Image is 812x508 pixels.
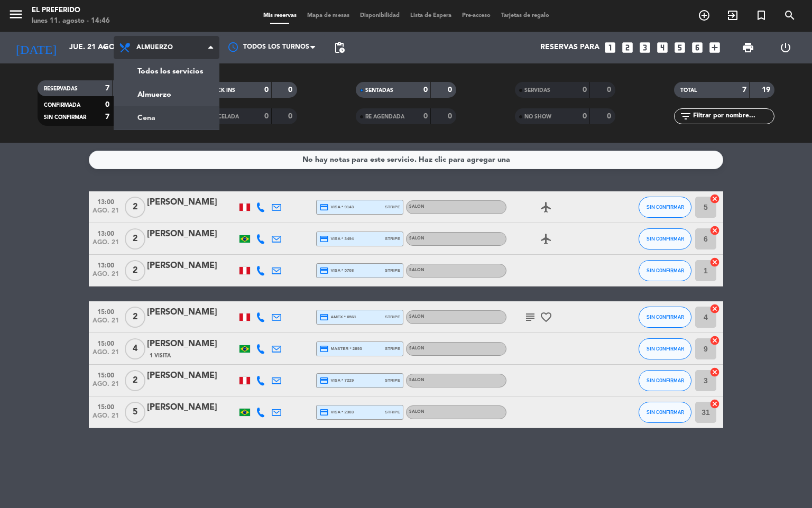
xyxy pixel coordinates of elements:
i: looks_6 [690,41,704,54]
a: Todos los servicios [114,60,219,83]
span: 13:00 [93,195,119,207]
span: SIN CONFIRMAR [647,346,684,352]
div: [PERSON_NAME] [147,227,237,241]
span: ago. 21 [93,412,119,424]
span: SALON [409,205,425,209]
span: stripe [385,409,400,415]
span: SALON [409,410,425,414]
i: menu [8,6,24,22]
span: 13:00 [93,227,119,239]
i: looks_two [621,41,634,54]
i: arrow_drop_down [98,41,111,54]
span: Almuerzo [136,44,173,51]
a: Cena [114,106,219,130]
strong: 19 [762,86,772,94]
span: 13:00 [93,258,119,271]
strong: 7 [742,86,746,94]
span: 2 [125,307,145,328]
strong: 0 [607,86,613,94]
div: LOG OUT [767,32,804,63]
span: Disponibilidad [355,13,405,19]
strong: 0 [264,113,269,120]
i: favorite_border [540,311,552,324]
i: credit_card [319,408,329,417]
i: credit_card [319,266,329,275]
i: cancel [709,335,720,346]
span: Mis reservas [258,13,302,19]
span: TOTAL [680,88,697,93]
span: Pre-acceso [457,13,496,19]
span: stripe [385,204,400,210]
span: amex * 0561 [319,312,356,322]
i: add_box [708,41,722,54]
span: ago. 21 [93,349,119,361]
span: visa * 3494 [319,234,354,244]
span: pending_actions [333,41,346,54]
span: 1 Visita [150,352,171,360]
span: visa * 2383 [319,408,354,417]
i: credit_card [319,312,329,322]
span: 4 [125,338,145,359]
i: looks_4 [656,41,669,54]
i: cancel [709,257,720,267]
i: cancel [709,367,720,377]
span: 15:00 [93,305,119,317]
strong: 7 [105,85,109,92]
i: search [783,9,796,22]
i: power_settings_new [779,41,792,54]
strong: 7 [105,113,109,121]
span: 2 [125,370,145,391]
strong: 0 [288,113,294,120]
span: SIN CONFIRMAR [647,409,684,415]
strong: 0 [607,113,613,120]
span: SALON [409,315,425,319]
strong: 0 [583,86,587,94]
strong: 0 [448,86,454,94]
span: RESERVADAS [44,86,78,91]
strong: 0 [105,101,109,108]
div: No hay notas para este servicio. Haz clic para agregar una [302,154,510,166]
span: CANCELADA [206,114,239,119]
span: 15:00 [93,368,119,381]
input: Filtrar por nombre... [692,110,774,122]
strong: 0 [423,86,428,94]
span: SIN CONFIRMAR [647,267,684,273]
strong: 0 [583,113,587,120]
i: subject [524,311,537,324]
span: CONFIRMADA [44,103,80,108]
span: NO SHOW [524,114,551,119]
i: add_circle_outline [698,9,710,22]
span: stripe [385,345,400,352]
a: Almuerzo [114,83,219,106]
div: [PERSON_NAME] [147,306,237,319]
i: cancel [709,399,720,409]
span: SIN CONFIRMAR [647,377,684,383]
span: Tarjetas de regalo [496,13,555,19]
span: SALON [409,236,425,241]
span: SENTADAS [365,88,393,93]
span: stripe [385,267,400,274]
div: El Preferido [32,5,110,16]
span: SERVIDAS [524,88,550,93]
strong: 0 [423,113,428,120]
i: looks_3 [638,41,652,54]
span: Reservas para [540,43,599,52]
span: ago. 21 [93,239,119,251]
span: stripe [385,313,400,320]
span: SIN CONFIRMAR [647,314,684,320]
span: 2 [125,228,145,250]
span: SIN CONFIRMAR [647,236,684,242]
span: 15:00 [93,400,119,412]
span: SALON [409,346,425,350]
div: [PERSON_NAME] [147,196,237,209]
span: 15:00 [93,337,119,349]
i: airplanemode_active [540,201,552,214]
i: [DATE] [8,36,64,59]
i: credit_card [319,344,329,354]
div: [PERSON_NAME] [147,369,237,383]
span: print [742,41,754,54]
span: ago. 21 [93,381,119,393]
i: cancel [709,193,720,204]
div: lunes 11. agosto - 14:46 [32,16,110,26]
span: master * 2893 [319,344,362,354]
